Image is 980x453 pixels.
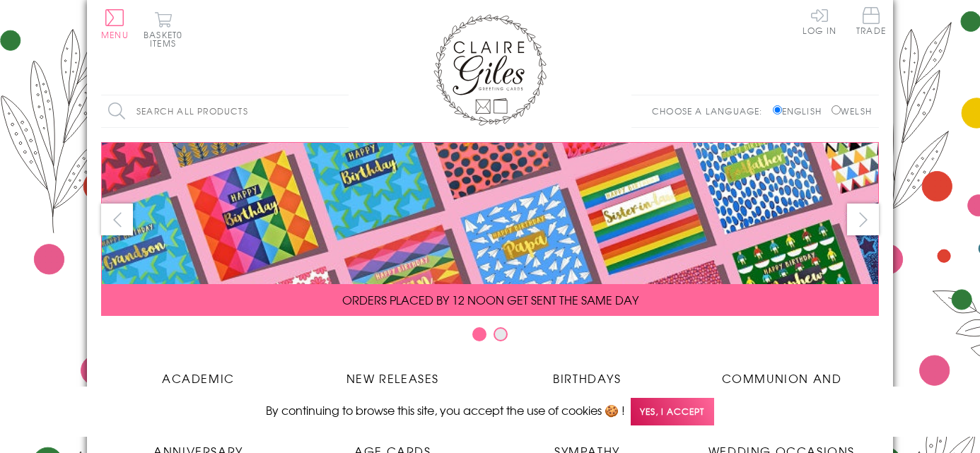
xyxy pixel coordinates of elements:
[296,359,490,387] a: New Releases
[652,105,770,117] p: Choose a language:
[101,28,129,41] span: Menu
[684,359,879,404] a: Communion and Confirmation
[472,327,486,341] button: Carousel Page 1 (Current Slide)
[101,9,129,39] button: Menu
[553,370,621,387] span: Birthdays
[342,291,638,308] span: ORDERS PLACED BY 12 NOON GET SENT THE SAME DAY
[346,370,439,387] span: New Releases
[144,11,182,47] button: Basket0 items
[101,95,349,127] input: Search all products
[334,95,349,127] input: Search
[832,105,841,114] input: Welsh
[101,204,133,235] button: prev
[856,7,886,35] span: Trade
[490,359,684,387] a: Birthdays
[803,7,836,35] a: Log In
[631,398,714,425] span: Yes, I accept
[773,105,829,117] label: English
[856,7,886,37] a: Trade
[150,28,182,49] span: 0 items
[832,105,872,117] label: Welsh
[773,105,782,114] input: English
[847,204,879,235] button: next
[433,14,547,126] img: Claire Giles Greetings Cards
[162,370,235,387] span: Academic
[494,327,508,341] button: Carousel Page 2
[101,326,879,348] div: Carousel Pagination
[722,370,842,404] span: Communion and Confirmation
[101,359,296,387] a: Academic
